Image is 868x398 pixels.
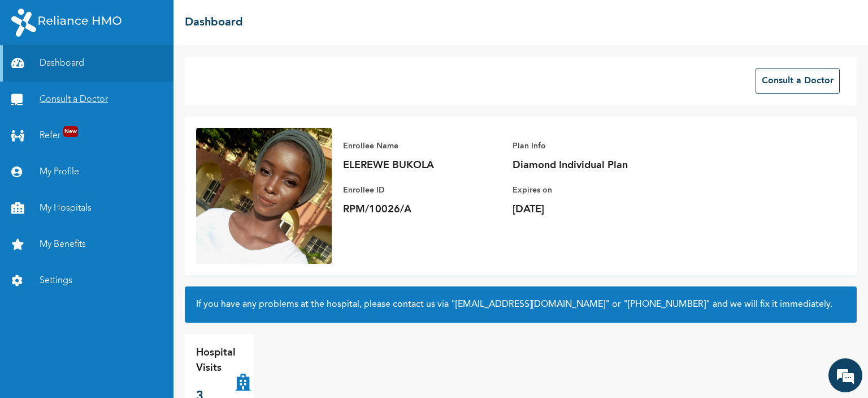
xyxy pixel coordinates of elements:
p: RPM/10026/A [343,203,501,216]
p: Enrollee Name [343,139,501,153]
a: "[PHONE_NUMBER]" [623,300,710,309]
p: ELEREWE BUKOLA [343,159,501,172]
h2: If you have any problems at the hospital, please contact us via or and we will fix it immediately. [196,298,845,311]
span: Conversation [6,357,111,365]
div: Chat with us now [59,63,190,78]
p: Enrollee ID [343,183,501,197]
span: New [63,126,78,137]
p: Expires on [513,183,671,197]
img: d_794563401_company_1708531726252_794563401 [21,57,46,85]
div: Minimize live chat window [185,6,212,33]
div: FAQs [111,337,216,373]
p: [DATE] [513,203,671,216]
img: Enrollee [196,128,332,264]
p: Diamond Individual Plan [513,159,671,172]
img: RelianceHMO's Logo [11,8,121,37]
textarea: Type your message and hit 'Enter' [6,298,215,337]
a: "[EMAIL_ADDRESS][DOMAIN_NAME]" [451,300,610,309]
button: Consult a Doctor [756,68,840,94]
span: We're online! [66,137,156,251]
h2: Dashboard [185,14,243,31]
p: Plan Info [513,139,671,153]
p: Hospital Visits [196,345,236,376]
